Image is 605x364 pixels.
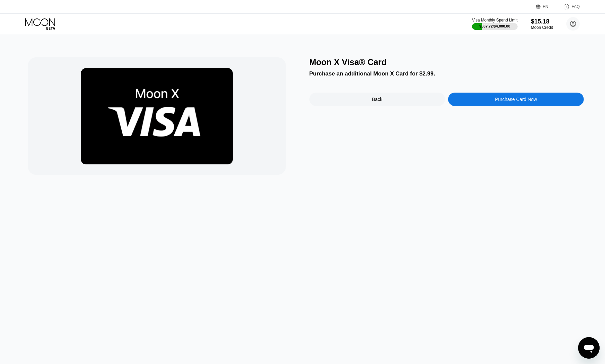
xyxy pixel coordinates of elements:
div: EN [536,3,556,10]
div: Back [309,93,445,106]
div: Purchase an additional Moon X Card for $2.99. [309,70,584,77]
div: $15.18 [531,18,553,25]
div: $15.18Moon Credit [531,18,553,30]
div: Visa Monthly Spend Limit [472,18,517,22]
div: FAQ [556,3,580,10]
div: EN [543,4,549,9]
div: FAQ [572,4,580,9]
div: Visa Monthly Spend Limit$867.72/$4,000.00 [472,18,517,30]
div: Moon Credit [531,25,553,30]
div: Purchase Card Now [448,93,584,106]
iframe: Button to launch messaging window [578,337,600,359]
div: $867.72 / $4,000.00 [479,24,510,28]
div: Moon X Visa® Card [309,57,584,67]
div: Back [372,97,382,102]
div: Purchase Card Now [495,97,537,102]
